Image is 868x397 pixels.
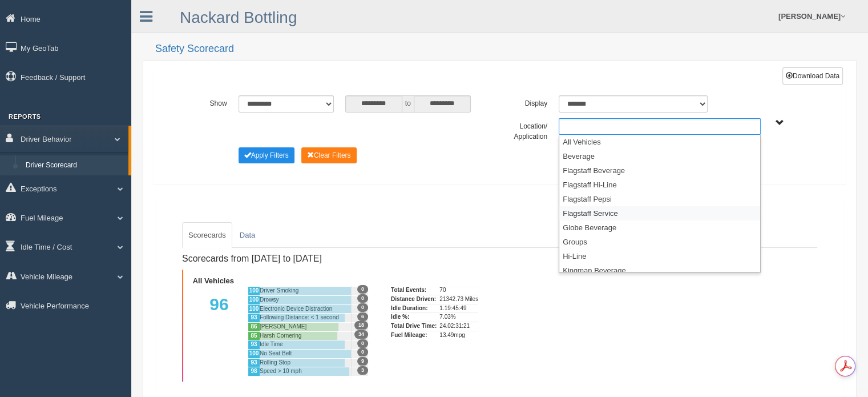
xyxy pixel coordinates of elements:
label: Location/ Application [500,118,554,142]
span: 18 [354,321,368,330]
b: All Vehicles [193,276,234,285]
li: Globe Beverage [559,220,760,235]
div: 100 [248,295,260,304]
li: Kingman Beverage [559,263,760,278]
button: Change Filter Options [301,147,357,163]
h2: Safety Scorecard [155,43,857,55]
div: 93 [248,340,260,349]
span: 34 [354,330,368,339]
span: 3 [357,366,368,375]
li: Flagstaff Pepsi [559,192,760,206]
span: 0 [357,285,368,294]
li: Flagstaff Service [559,206,760,220]
div: 86 [248,322,260,331]
span: 0 [357,303,368,312]
a: Data [233,222,261,248]
div: 100 [248,349,260,358]
span: to [402,95,414,113]
label: Display [499,95,553,109]
div: Fuel Mileage: [391,331,437,340]
button: Change Filter Options [239,147,294,163]
button: Download Data [782,67,843,85]
div: Distance Driven: [391,295,437,304]
div: 70 [439,286,478,295]
span: 0 [357,294,368,303]
div: Idle %: [391,312,437,322]
div: Total Drive Time: [391,322,437,331]
a: Scorecards [182,222,232,248]
li: Beverage [559,149,760,163]
li: All Vehicles [559,135,760,149]
a: Driver Scorecard [21,155,128,176]
div: 13.49mpg [439,331,478,340]
div: 100 [248,286,260,295]
a: Nackard Bottling [180,9,297,26]
span: 9 [357,357,368,366]
div: 7.03% [439,312,478,322]
span: 0 [357,339,368,348]
div: 85 [248,331,260,340]
li: Hi-Line [559,249,760,263]
div: 93 [248,358,260,367]
div: 24.02:31:21 [439,322,478,331]
div: 21342.73 Miles [439,295,478,304]
label: Show [179,95,233,109]
li: Groups [559,235,760,249]
span: 6 [357,312,368,321]
div: 100 [248,304,260,314]
div: 96 [191,286,248,376]
span: 0 [357,348,368,356]
li: Flagstaff Hi-Line [559,178,760,192]
li: Flagstaff Beverage [559,163,760,178]
div: 93 [248,313,260,322]
div: 1.19:45:49 [439,304,478,313]
div: Idle Duration: [391,304,437,313]
div: Total Events: [391,286,437,295]
div: 98 [248,367,260,376]
h4: Scorecards from [DATE] to [DATE] [182,254,524,264]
